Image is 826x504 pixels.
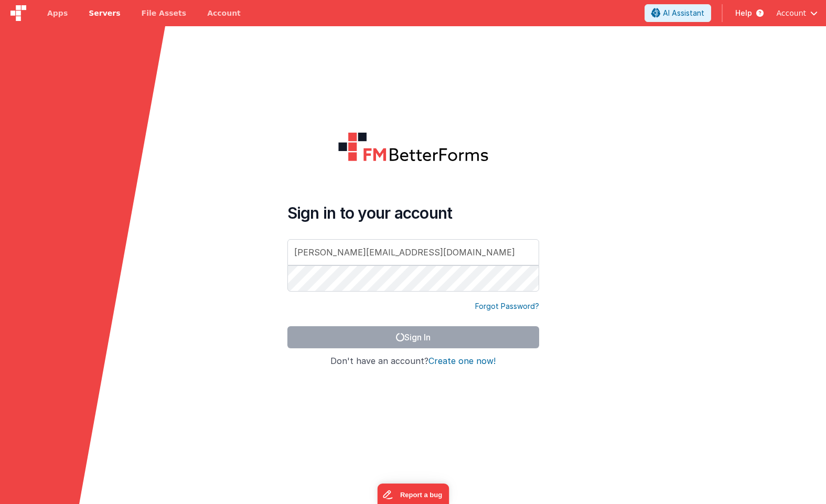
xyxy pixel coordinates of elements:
[776,8,806,18] span: Account
[287,239,539,265] input: Email Address
[89,8,120,18] span: Servers
[475,301,539,312] a: Forgot Password?
[142,8,187,18] span: File Assets
[645,4,711,22] button: AI Assistant
[735,8,752,18] span: Help
[776,8,818,18] button: Account
[287,357,539,366] h4: Don't have an account?
[47,8,68,18] span: Apps
[428,357,496,366] button: Create one now!
[287,203,539,222] h4: Sign in to your account
[663,8,704,18] span: AI Assistant
[287,326,539,348] button: Sign In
